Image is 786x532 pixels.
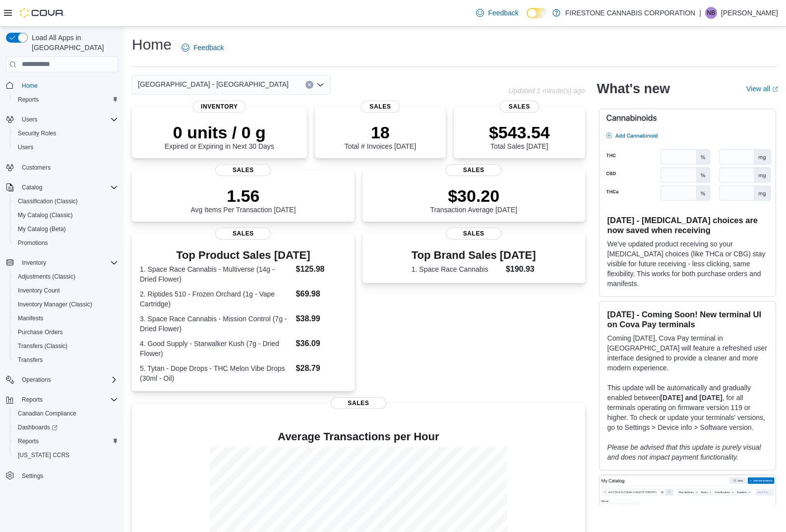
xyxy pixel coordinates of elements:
span: Sales [500,101,539,113]
span: Inventory Count [18,287,60,295]
a: Promotions [14,237,52,249]
h2: What's new [597,81,670,97]
span: Dashboards [14,421,118,433]
span: Inventory Manager (Classic) [14,298,118,310]
span: Inventory [193,101,246,113]
p: Coming [DATE], Cova Pay terminal in [GEOGRAPHIC_DATA] will feature a refreshed user interface des... [607,333,768,373]
span: [US_STATE] CCRS [18,451,69,459]
span: Classification (Classic) [18,197,78,205]
span: Purchase Orders [18,328,63,336]
dt: 1. Space Race Cannabis - Multiverse (14g - Dried Flower) [140,264,292,284]
span: Dashboards [18,423,58,431]
nav: Complex example [6,74,118,509]
span: Sales [331,397,386,409]
span: Sales [361,101,400,113]
span: Manifests [14,312,118,324]
span: Reports [18,394,118,406]
span: Feedback [488,8,518,18]
span: Washington CCRS [14,449,118,461]
a: Inventory Manager (Classic) [14,298,96,310]
button: Operations [18,374,55,386]
span: Security Roles [18,129,56,137]
button: My Catalog (Classic) [10,208,122,222]
span: Canadian Compliance [14,408,118,419]
a: Inventory Count [14,285,64,296]
a: Manifests [14,312,47,324]
button: [US_STATE] CCRS [10,448,122,462]
p: 0 units / 0 g [165,122,274,142]
span: Inventory [18,257,118,269]
span: Sales [215,228,271,239]
dt: 1. Space Race Cannabis [412,264,502,274]
span: Users [14,141,118,153]
svg: External link [772,86,778,92]
button: Settings [2,468,122,482]
button: Users [18,114,41,125]
dd: $69.98 [296,288,347,300]
button: Inventory Count [10,284,122,297]
a: Customers [18,162,55,174]
a: Feedback [472,3,522,23]
button: Reports [18,394,47,406]
button: Reports [2,393,122,407]
button: Users [2,113,122,126]
a: Purchase Orders [14,326,67,338]
button: Transfers [10,353,122,367]
button: Promotions [10,236,122,250]
span: Customers [22,164,51,172]
span: Catalog [22,183,42,191]
div: Total Sales [DATE] [489,122,550,150]
button: My Catalog (Beta) [10,222,122,236]
a: Reports [14,94,43,106]
span: Operations [18,374,118,386]
a: Transfers [14,354,47,366]
dd: $38.99 [296,313,347,325]
span: Canadian Compliance [18,410,76,417]
button: Reports [10,93,122,107]
span: Home [18,79,118,92]
div: Avg Items Per Transaction [DATE] [190,186,296,214]
span: Reports [18,96,39,104]
a: Home [18,80,42,92]
h3: Top Brand Sales [DATE] [412,249,536,261]
p: $543.54 [489,122,550,142]
span: Transfers [14,354,118,366]
span: My Catalog (Beta) [14,223,118,235]
button: Users [10,140,122,154]
a: Adjustments (Classic) [14,271,79,283]
strong: [DATE] and [DATE] [660,394,722,402]
div: Expired or Expiring in Next 30 Days [165,122,274,150]
span: Transfers (Classic) [14,340,118,352]
a: My Catalog (Classic) [14,209,77,221]
p: We've updated product receiving so your [MEDICAL_DATA] choices (like THCa or CBG) stay visible fo... [607,239,768,289]
dd: $190.93 [506,263,536,275]
a: Users [14,141,37,153]
a: Transfers (Classic) [14,340,71,352]
button: Transfers (Classic) [10,339,122,353]
span: Reports [22,396,43,404]
p: FIRESTONE CANNABIS CORPORATION [565,7,695,19]
dt: 4. Good Supply - Starwalker Kush (7g - Dried Flower) [140,339,292,358]
dt: 5. Tytan - Dope Drops - THC Melon Vibe Drops (30ml - Oil) [140,363,292,383]
a: Dashboards [14,421,61,433]
button: Clear input [305,81,313,89]
span: Purchase Orders [14,326,118,338]
span: Promotions [18,239,48,247]
dt: 3. Space Race Cannabis - Mission Control (7g - Dried Flower) [140,314,292,334]
span: Sales [446,164,501,176]
span: Catalog [18,181,118,193]
a: Reports [14,435,43,447]
button: Purchase Orders [10,325,122,339]
button: Security Roles [10,126,122,140]
a: Security Roles [14,127,60,139]
span: Home [22,82,38,90]
p: 18 [345,122,416,142]
img: Cova [20,8,64,18]
div: Transaction Average [DATE] [430,186,517,214]
span: Load All Apps in [GEOGRAPHIC_DATA] [28,33,118,53]
span: My Catalog (Beta) [18,225,66,233]
dd: $125.98 [296,263,347,275]
h3: [DATE] - [MEDICAL_DATA] choices are now saved when receiving [607,215,768,235]
span: nb [707,7,716,19]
